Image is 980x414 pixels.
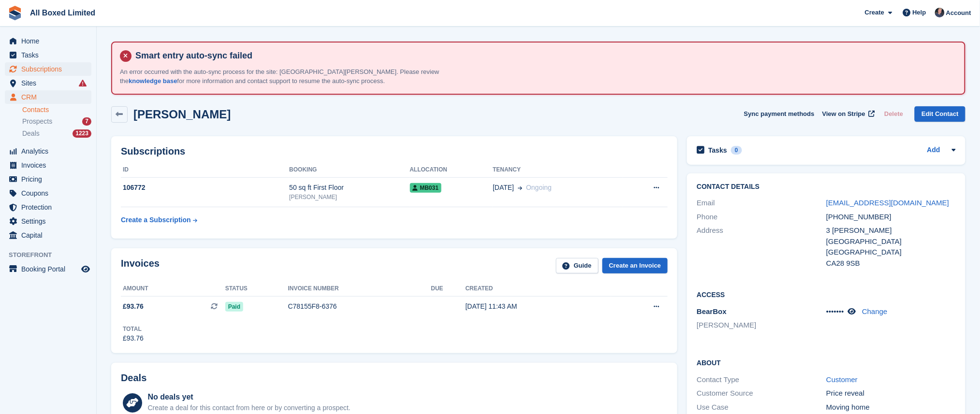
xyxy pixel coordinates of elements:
[556,258,599,274] a: Guide
[121,258,160,274] h2: Invoices
[289,162,410,178] th: Booking
[289,193,410,201] div: [PERSON_NAME]
[82,117,91,126] div: 7
[123,333,144,343] div: £93.76
[80,263,91,275] a: Preview store
[288,281,431,297] th: Invoice number
[935,8,945,17] img: Dan Goss
[121,183,289,193] div: 106772
[21,62,79,76] span: Subscriptions
[697,374,826,385] div: Contact Type
[744,106,815,122] button: Sync payment methods
[946,8,971,18] span: Account
[121,211,197,229] a: Create a Subscription
[5,200,91,214] a: menu
[5,262,91,276] a: menu
[79,79,87,87] i: Smart entry sync failures have occurred
[697,320,826,331] li: [PERSON_NAME]
[21,48,79,62] span: Tasks
[5,144,91,158] a: menu
[431,281,466,297] th: Due
[493,183,514,193] span: [DATE]
[410,162,493,178] th: Allocation
[21,158,79,172] span: Invoices
[121,162,289,178] th: ID
[466,281,611,297] th: Created
[22,116,91,127] a: Prospects 7
[5,186,91,200] a: menu
[22,128,91,139] a: Deals 1223
[5,76,91,90] a: menu
[26,5,99,21] a: All Boxed Limited
[121,372,146,384] h2: Deals
[697,357,956,367] h2: About
[826,212,956,223] div: [PHONE_NUMBER]
[826,247,956,258] div: [GEOGRAPHIC_DATA]
[21,144,79,158] span: Analytics
[21,214,79,228] span: Settings
[526,184,552,191] span: Ongoing
[5,34,91,48] a: menu
[697,289,956,299] h2: Access
[865,8,884,17] span: Create
[927,145,940,156] a: Add
[410,183,442,193] span: MB031
[121,281,225,297] th: Amount
[493,162,623,178] th: Tenancy
[826,199,949,207] a: [EMAIL_ADDRESS][DOMAIN_NAME]
[21,262,79,276] span: Booking Portal
[697,388,826,399] div: Customer Source
[148,403,351,413] div: Create a deal for this contact from here or by converting a prospect.
[21,228,79,242] span: Capital
[22,129,40,138] span: Deals
[822,109,865,119] span: View on Stripe
[8,6,22,20] img: stora-icon-8386f47178a22dfd0bd8f6a31ec36ba5ce8667c1dd55bd0f319d3a0aa187defe.svg
[21,200,79,214] span: Protection
[466,301,611,312] div: [DATE] 11:43 AM
[121,146,668,157] h2: Subscriptions
[913,8,926,17] span: Help
[225,302,243,312] span: Paid
[826,307,844,315] span: •••••••
[132,50,957,61] h4: Smart entry auto-sync failed
[21,90,79,104] span: CRM
[123,325,144,333] div: Total
[21,186,79,200] span: Coupons
[915,106,965,122] a: Edit Contact
[731,146,742,155] div: 0
[862,307,888,315] a: Change
[697,212,826,223] div: Phone
[826,225,956,236] div: 3 [PERSON_NAME]
[289,183,410,193] div: 50 sq ft First Floor
[697,402,826,413] div: Use Case
[21,76,79,90] span: Sites
[826,236,956,247] div: [GEOGRAPHIC_DATA]
[826,402,956,413] div: Moving home
[697,225,826,269] div: Address
[5,62,91,76] a: menu
[73,129,91,138] div: 1223
[5,214,91,228] a: menu
[826,375,858,384] a: Customer
[288,301,431,312] div: C78155F8-6376
[148,391,351,403] div: No deals yet
[225,281,288,297] th: Status
[602,258,668,274] a: Create an Invoice
[5,48,91,62] a: menu
[819,106,877,122] a: View on Stripe
[5,228,91,242] a: menu
[121,215,191,225] div: Create a Subscription
[708,146,727,155] h2: Tasks
[697,183,956,191] h2: Contact Details
[22,117,52,126] span: Prospects
[21,172,79,186] span: Pricing
[5,90,91,104] a: menu
[21,34,79,48] span: Home
[697,198,826,209] div: Email
[5,172,91,186] a: menu
[120,67,458,86] p: An error occurred with the auto-sync process for the site: [GEOGRAPHIC_DATA][PERSON_NAME]. Please...
[129,77,177,85] a: knowledge base
[22,105,91,114] a: Contacts
[826,388,956,399] div: Price reveal
[5,158,91,172] a: menu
